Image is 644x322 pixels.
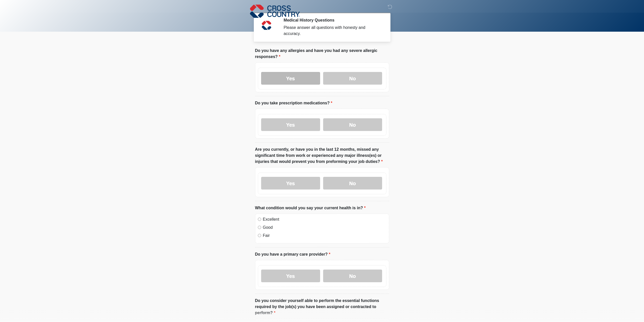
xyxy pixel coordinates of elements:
label: No [323,270,382,282]
label: Yes [261,177,320,190]
label: Fair [263,233,386,239]
div: Please answer all questions with honesty and accuracy. [284,25,382,37]
label: No [323,177,382,190]
label: Do you have a primary care provider? [255,251,330,257]
img: Agent Avatar [259,18,274,33]
input: Good [258,226,261,229]
label: No [323,118,382,131]
label: Yes [261,72,320,85]
label: Excellent [263,216,386,222]
input: Fair [258,234,261,237]
label: No [323,72,382,85]
label: Do you take prescription medications? [255,100,333,106]
label: What condition would you say your current health is in? [255,205,366,211]
label: Good [263,224,386,231]
label: Do you have any allergies and have you had any severe allergic responses? [255,48,389,60]
label: Yes [261,118,320,131]
img: Cross Country Logo [250,4,300,18]
input: Excellent [258,218,261,221]
label: Do you consider yourself able to perform the essential functions required by the job(s) you have ... [255,298,389,316]
label: Yes [261,270,320,282]
label: Are you currently, or have you in the last 12 months, missed any significant time from work or ex... [255,146,389,165]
